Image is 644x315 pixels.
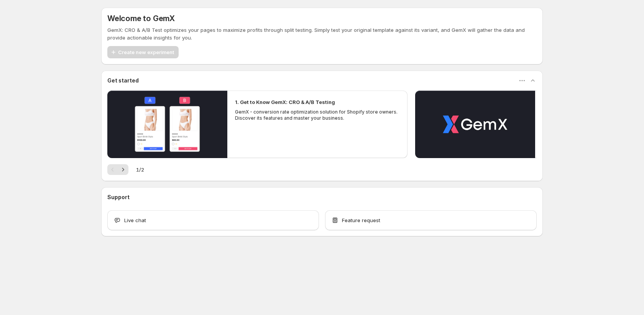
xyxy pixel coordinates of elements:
[118,164,128,175] button: Next
[107,26,537,41] p: GemX: CRO & A/B Test optimizes your pages to maximize profits through split testing. Simply test ...
[107,14,175,23] h5: Welcome to GemX
[124,216,146,224] span: Live chat
[415,91,535,158] button: Play video
[107,77,139,84] h3: Get started
[342,216,380,224] span: Feature request
[107,193,130,201] h3: Support
[107,164,128,175] nav: Pagination
[235,98,335,106] h2: 1. Get to Know GemX: CRO & A/B Testing
[235,109,400,121] p: GemX - conversion rate optimization solution for Shopify store owners. Discover its features and ...
[107,91,227,158] button: Play video
[136,166,144,173] span: 1 / 2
